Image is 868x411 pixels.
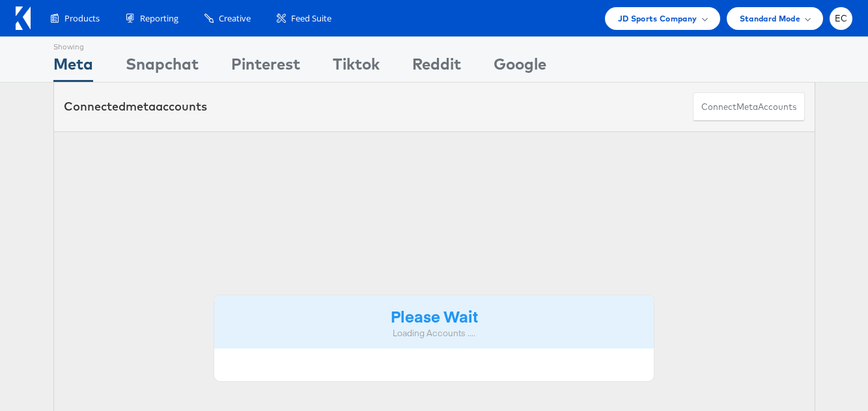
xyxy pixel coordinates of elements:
[412,53,461,82] div: Reddit
[53,37,93,53] div: Showing
[231,53,300,82] div: Pinterest
[126,99,156,114] span: meta
[494,53,546,82] div: Google
[333,53,380,82] div: Tiktok
[53,53,93,82] div: Meta
[736,101,758,113] span: meta
[64,12,100,25] span: Products
[140,12,178,25] span: Reporting
[391,305,478,326] strong: Please Wait
[835,14,848,23] span: EC
[64,98,207,115] div: Connected accounts
[740,12,800,25] span: Standard Mode
[224,327,645,339] div: Loading Accounts ....
[219,12,251,25] span: Creative
[126,53,199,82] div: Snapchat
[291,12,331,25] span: Feed Suite
[618,12,697,25] span: JD Sports Company
[693,92,805,122] button: ConnectmetaAccounts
